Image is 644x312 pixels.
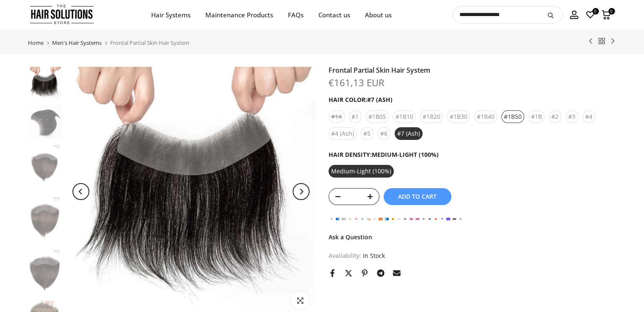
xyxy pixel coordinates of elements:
[329,96,392,104] span: Hair Color:
[528,110,544,123] div: #1B
[329,67,616,74] h1: Frontal Partial Skin Hair System
[28,40,44,46] a: Home
[72,183,89,200] button: Previous
[198,10,280,20] a: Maintenance Products
[329,110,345,123] div: #1A
[395,127,423,140] div: #7 (Ash)
[377,269,384,277] a: Share on Telegram
[361,269,368,277] a: Share on Pinterest
[384,188,451,205] button: Add to cart
[293,183,310,200] button: Next
[30,3,94,26] img: The Hair Solutions Store
[447,110,470,123] div: #1B30
[549,110,561,123] div: #2
[592,8,599,14] span: 0
[439,217,445,222] img: paypal
[390,217,396,222] img: interac
[329,165,394,178] div: Medium-Light (100%)
[420,110,443,123] div: #1B20
[329,217,335,222] img: amazon payments
[378,217,384,222] img: dwolla
[371,217,378,222] img: dogecoin
[361,127,373,140] div: #5
[393,269,401,277] a: Share on Email
[608,8,615,14] span: 0
[402,217,409,222] img: jcb
[378,127,390,140] div: #6
[329,269,336,277] a: Share on Facebook
[445,217,451,222] img: shopify pay
[329,251,616,261] div: Availability:
[311,10,357,20] a: Contact us
[347,217,353,222] img: bitcoin
[427,217,433,222] img: maestro
[367,96,392,104] span: #7 (Ash)
[345,269,352,277] a: Share on Twitter
[28,248,62,296] img: hair replacement for men
[334,217,341,222] img: american express
[602,10,611,19] a: 0
[329,127,357,140] div: #4 (Ash)
[393,110,416,123] div: #1B10
[341,217,347,222] img: apple pay
[28,67,62,101] img: hair replacement for men
[501,110,524,123] div: #1B50
[398,194,437,200] span: Add to cart
[586,10,595,19] a: 0
[474,110,497,123] div: #1B40
[280,10,311,20] a: FAQs
[359,217,365,222] img: diners club
[110,39,189,47] span: Frontal Partial Skin Hair System
[357,10,399,20] a: About us
[365,217,372,222] img: discover
[457,217,464,222] img: visa
[329,78,384,87] div: €161,13 EUR
[52,40,102,46] a: Men's Hair Systems
[353,217,359,222] img: dankort
[451,217,458,222] img: sofort
[366,110,389,123] div: #1B05
[28,143,62,191] img: hair replacement for men
[408,217,415,222] img: klarna
[372,151,439,159] span: Medium-Light (100%)
[28,195,62,244] img: hair replacement for men
[420,217,427,222] img: litecoin
[329,151,439,159] span: Hair Density:
[144,10,198,20] a: Hair Systems
[433,217,439,222] img: master
[415,217,421,222] img: klarna-pay-later
[28,105,62,139] img: hair replacement for men
[384,217,390,222] img: forbrugsforeningen
[329,233,372,241] a: Ask a Question
[566,110,578,123] div: #3
[583,110,595,123] div: #4
[396,217,402,222] img: google pay
[349,110,362,123] div: #1
[363,252,385,260] span: In Stock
